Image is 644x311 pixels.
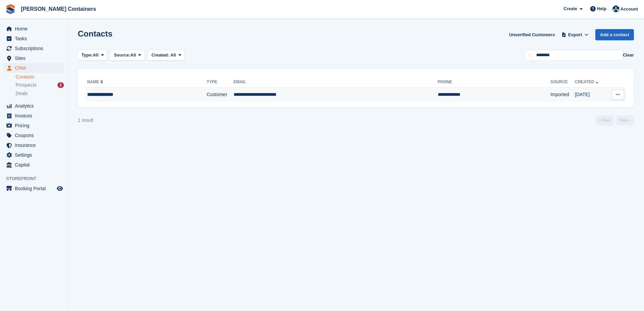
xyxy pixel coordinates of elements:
[15,63,55,73] span: CRM
[3,150,64,160] a: menu
[3,34,64,43] a: menu
[3,131,64,140] a: menu
[207,77,233,88] th: Type
[15,150,55,160] span: Settings
[3,53,64,63] a: menu
[5,4,16,14] img: stora-icon-8386f47178a22dfd0bd8f6a31ec36ba5ce8667c1dd55bd0f319d3a0aa187defe.svg
[15,24,55,34] span: Home
[114,52,130,59] span: Source:
[15,131,55,140] span: Coupons
[568,31,582,38] span: Export
[595,29,634,40] a: Add a contact
[613,5,619,12] img: Audra Whitelaw
[16,82,37,88] span: Prospects
[3,44,64,53] a: menu
[3,111,64,120] a: menu
[6,175,67,182] span: Storefront
[620,6,638,13] span: Account
[575,80,600,84] a: Created
[151,52,169,58] span: Created:
[575,88,607,102] td: [DATE]
[234,77,438,88] th: Email
[3,101,64,111] a: menu
[15,160,55,170] span: Capital
[78,117,93,124] div: 1 result
[438,77,551,88] th: Phone
[18,3,99,15] a: [PERSON_NAME] Containers
[15,140,55,150] span: Insurance
[78,29,113,38] h1: Contacts
[15,34,55,43] span: Tasks
[170,52,176,58] span: All
[148,50,185,61] button: Created: All
[3,121,64,130] a: menu
[623,52,634,59] button: Clear
[56,184,64,193] a: Preview store
[16,82,64,89] a: Prospects 1
[207,88,233,102] td: Customer
[560,29,590,40] button: Export
[616,115,634,126] a: Next
[3,140,64,150] a: menu
[3,63,64,73] a: menu
[550,77,575,88] th: Source
[81,52,93,59] span: Type:
[16,90,28,97] span: Deals
[595,115,635,126] nav: Page
[597,5,606,12] span: Help
[15,121,55,130] span: Pricing
[110,50,145,61] button: Source: All
[93,52,99,59] span: All
[16,90,64,97] a: Deals
[78,50,108,61] button: Type: All
[15,44,55,53] span: Subscriptions
[87,80,104,84] a: Name
[3,24,64,34] a: menu
[3,160,64,170] a: menu
[596,115,614,126] a: Previous
[57,82,64,88] div: 1
[16,74,64,80] a: Contacts
[506,29,557,40] a: Unverified Customers
[15,184,55,193] span: Booking Portal
[15,101,55,111] span: Analytics
[550,88,575,102] td: Imported
[130,52,136,59] span: All
[15,53,55,63] span: Sites
[564,5,577,12] span: Create
[3,184,64,193] a: menu
[15,111,55,120] span: Invoices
